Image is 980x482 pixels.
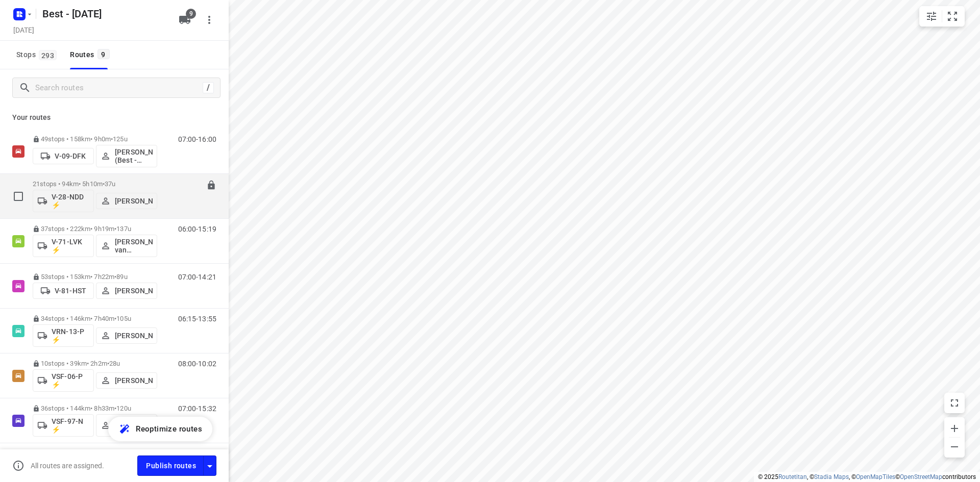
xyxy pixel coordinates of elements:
span: 293 [39,50,57,60]
p: VSF-06-P ⚡ [52,372,89,389]
p: 06:15-13:55 [178,315,216,323]
p: All routes are assigned. [31,462,104,470]
span: Reoptimize routes [136,422,202,436]
p: [PERSON_NAME] (Best - ZZP) [115,148,153,164]
span: 9 [186,9,196,19]
div: / [203,82,214,93]
p: [PERSON_NAME] [115,287,153,295]
p: 21 stops • 94km • 5h10m [33,180,157,188]
span: • [114,273,116,281]
p: V-81-HST [55,287,86,295]
p: [PERSON_NAME] [115,197,153,205]
div: small contained button group [919,6,965,27]
button: Lock route [206,180,216,192]
p: V-71-LVK ⚡ [52,238,89,254]
p: V-28-NDD ⚡ [52,193,89,209]
span: • [103,180,105,188]
button: [PERSON_NAME] [96,372,157,389]
button: [PERSON_NAME] van Hasselt - [PERSON_NAME] (Best) [96,235,157,257]
span: • [107,360,109,367]
button: Floor [PERSON_NAME] (Best) [96,414,157,437]
span: 125u [113,135,128,143]
button: Fit zoom [942,6,963,27]
h5: Rename [38,6,170,22]
p: [PERSON_NAME] [115,332,153,340]
p: 53 stops • 153km • 7h22m [33,273,157,281]
span: • [114,225,116,233]
p: 07:00-14:21 [178,273,216,281]
p: Your routes [12,112,216,123]
button: V-09-DFK [33,148,94,164]
span: Publish routes [146,460,196,472]
button: [PERSON_NAME] [96,193,157,209]
button: [PERSON_NAME] [96,327,157,344]
a: OpenMapTiles [856,473,895,480]
span: • [114,315,116,322]
span: Select [8,186,29,207]
button: V-81-HST [33,283,94,299]
a: Routetitan [778,473,807,480]
button: V-71-LVK ⚡ [33,235,94,257]
p: 06:00-15:19 [178,225,216,233]
div: Routes [70,48,112,61]
span: • [111,135,113,143]
button: VSF-06-P ⚡ [33,369,94,392]
span: 137u [116,225,131,233]
button: V-28-NDD ⚡ [33,190,94,212]
p: 07:00-15:32 [178,404,216,413]
div: Driver app settings [204,459,216,472]
span: • [114,404,116,412]
p: V-09-DFK [55,152,86,160]
input: Search routes [35,80,203,96]
button: Reoptimize routes [108,417,212,441]
span: 89u [116,273,127,281]
button: 9 [175,10,195,30]
p: 07:00-16:00 [178,135,216,143]
span: 37u [105,180,115,188]
p: 34 stops • 146km • 7h40m [33,315,157,322]
p: Floor [PERSON_NAME] (Best) [115,417,153,434]
p: 49 stops • 158km • 9h0m [33,135,157,143]
p: 36 stops • 144km • 8h33m [33,404,157,412]
span: 120u [116,404,131,412]
p: [PERSON_NAME] van Hasselt - [PERSON_NAME] (Best) [115,238,153,254]
button: [PERSON_NAME] [96,283,157,299]
p: 10 stops • 39km • 2h2m [33,360,157,367]
span: Stops [16,48,60,61]
button: [PERSON_NAME] (Best - ZZP) [96,145,157,167]
a: Stadia Maps [814,473,849,480]
button: VSF-97-N ⚡ [33,414,94,437]
button: More [199,10,219,30]
button: Publish routes [137,455,204,475]
p: 37 stops • 222km • 9h19m [33,225,157,233]
span: 28u [109,360,120,367]
a: OpenStreetMap [900,473,942,480]
p: VSF-97-N ⚡ [52,417,89,434]
button: VRN-13-P ⚡ [33,324,94,347]
p: [PERSON_NAME] [115,376,153,385]
span: 9 [97,49,110,59]
li: © 2025 , © , © © contributors [758,473,976,480]
h5: Project date [9,24,38,36]
span: 105u [116,315,131,322]
p: 08:00-10:02 [178,360,216,368]
p: VRN-13-P ⚡ [52,327,89,344]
